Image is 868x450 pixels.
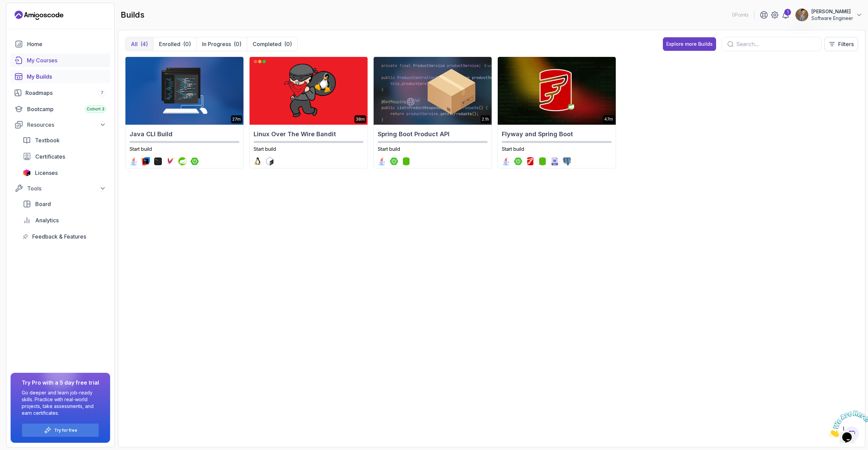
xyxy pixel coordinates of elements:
div: Roadmaps [25,89,106,97]
h2: Java CLI Build [130,129,239,139]
span: Board [35,200,51,208]
button: Try for free [22,423,99,437]
img: spring-boot logo [390,157,398,165]
a: textbook [19,134,110,147]
img: java logo [378,157,386,165]
h2: builds [121,9,144,20]
button: Explore more Builds [663,37,716,51]
img: spring-data-jpa logo [538,157,547,165]
div: My Builds [27,73,106,81]
img: terminal logo [154,157,162,165]
img: Linux Over The Wire Bandit card [250,57,368,125]
a: home [11,37,110,51]
img: spring logo [178,157,186,165]
a: certificates [19,150,110,163]
a: 1 [782,11,790,19]
a: courses [11,54,110,67]
p: Software Engineer [811,15,853,22]
p: 27m [232,117,241,122]
img: Flyway and Spring Boot card [498,57,616,125]
div: (0) [284,40,292,48]
p: [PERSON_NAME] [811,8,853,15]
a: feedback [19,230,110,243]
p: 0 Points [732,12,749,18]
img: linux logo [254,157,262,165]
img: sql logo [551,157,559,165]
button: Enrolled(0) [153,37,196,51]
p: In Progress [202,40,231,48]
img: bash logo [266,157,274,165]
button: In Progress(0) [196,37,247,51]
a: analytics [19,213,110,227]
button: All(4) [125,37,153,51]
img: flyway logo [526,157,534,165]
p: Go deeper and learn job-ready skills. Practice with real-world projects, take assessments, and ea... [22,389,99,416]
a: Flyway and Spring Boot card47mFlyway and Spring BootStart buildjava logospring-boot logoflyway lo... [497,57,616,168]
img: maven logo [166,157,174,165]
a: bootcamp [11,102,110,116]
img: Spring Boot Product API card [374,57,492,125]
div: Resources [27,121,106,129]
div: (4) [140,40,148,48]
span: Feedback & Features [32,232,86,241]
img: Chat attention grabber [3,3,45,29]
a: licenses [19,166,110,180]
div: Home [27,40,106,48]
a: builds [11,70,110,83]
img: java logo [130,157,138,165]
span: 1 [3,3,5,8]
a: Landing page [15,10,63,21]
p: Completed [253,40,281,48]
a: roadmaps [11,86,110,100]
div: (0) [234,40,241,48]
span: Start build [502,146,524,152]
a: Linux Over The Wire Bandit card38mLinux Over The Wire BanditStart buildlinux logobash logo [249,57,368,168]
img: spring-boot logo [191,157,199,165]
input: Search... [736,40,816,48]
img: jetbrains icon [23,169,31,176]
span: Analytics [35,216,59,224]
div: My Courses [27,56,106,64]
button: user profile image[PERSON_NAME]Software Engineer [795,8,863,22]
span: Cohort 3 [87,106,104,112]
button: Tools [11,182,110,195]
div: Bootcamp [27,105,106,113]
p: 47m [604,117,613,122]
p: 38m [356,117,365,122]
p: Filters [838,40,854,48]
img: postgres logo [563,157,571,165]
h2: Spring Boot Product API [378,129,488,139]
a: Java CLI Build card27mJava CLI BuildStart buildjava logointellij logoterminal logomaven logosprin... [125,57,244,168]
span: Certificates [35,152,65,161]
p: 2.1h [482,117,489,122]
span: 7 [101,90,103,96]
img: intellij logo [142,157,150,165]
span: Start build [378,146,400,152]
a: Try for free [54,428,77,433]
button: Completed(0) [247,37,297,51]
iframe: chat widget [826,408,868,440]
span: Licenses [35,169,58,177]
h2: Linux Over The Wire Bandit [254,129,363,139]
div: Tools [27,184,106,192]
img: user profile image [795,8,808,21]
a: board [19,197,110,211]
button: Resources [11,119,110,131]
div: 1 [784,9,791,16]
div: Explore more Builds [666,41,713,47]
img: spring-boot logo [514,157,522,165]
span: Start build [254,146,276,152]
img: java logo [502,157,510,165]
a: Spring Boot Product API card2.1hSpring Boot Product APIStart buildjava logospring-boot logospring... [373,57,492,168]
div: (0) [183,40,191,48]
span: Textbook [35,136,60,144]
button: Filters [824,37,858,51]
p: All [131,40,138,48]
h2: Flyway and Spring Boot [502,129,612,139]
p: Enrolled [159,40,180,48]
img: spring-data-jpa logo [402,157,410,165]
img: Java CLI Build card [125,57,243,125]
